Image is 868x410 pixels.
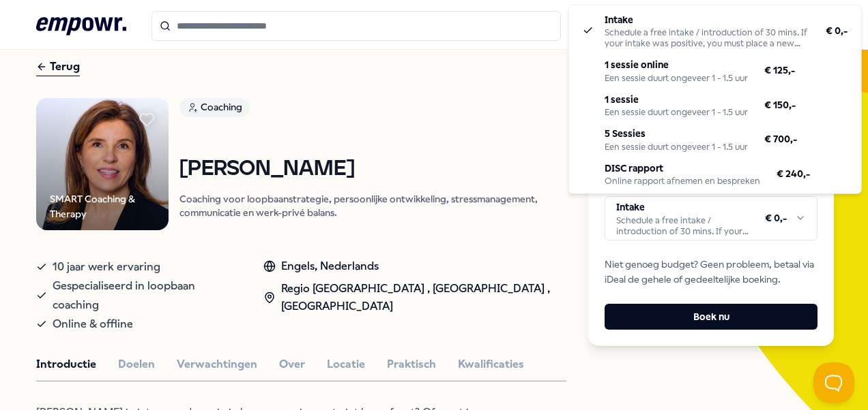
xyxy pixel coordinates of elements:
[764,63,795,78] span: € 125,-
[605,91,748,106] p: 1 sessie
[826,23,848,38] span: € 0,-
[764,131,797,146] span: € 700,-
[777,165,810,180] span: € 240,-
[605,27,809,49] div: Schedule a free intake / introduction of 30 mins. If your intake was positive, you must place a n...
[605,72,748,83] div: Een sessie duurt ongeveer 1 - 1.5 uur
[605,107,748,118] div: Een sessie duurt ongeveer 1 - 1.5 uur
[605,160,760,175] p: DISC rapport
[605,141,748,152] div: Een sessie duurt ongeveer 1 - 1.5 uur
[605,57,748,72] p: 1 sessie online
[764,97,796,112] span: € 150,-
[605,176,760,187] div: Online rapport afnemen en bespreken
[605,12,809,27] p: Intake
[605,126,748,141] p: 5 Sessies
